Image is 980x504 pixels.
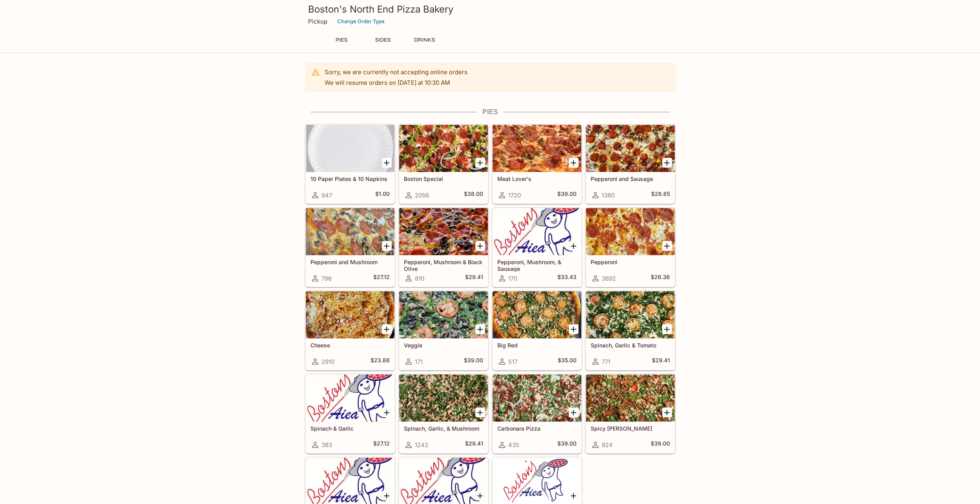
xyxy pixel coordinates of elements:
[399,208,488,255] div: Pepperoni, Mushroom & Black Olive
[492,124,582,204] a: Meat Lover's1720$39.00
[305,374,395,453] a: Spinach & Garlic383$27.12
[557,274,577,283] h5: $33.43
[475,158,485,168] button: Add Boston Special
[475,491,485,500] button: Add Build Your Own - White Style w/ Cheese
[569,241,579,251] button: Add Pepperoni, Mushroom, & Sausage
[602,275,616,282] span: 3692
[399,374,488,422] div: Spinach, Garlic, & Mushroom
[497,259,577,272] h5: Pepperoni, Mushroom, & Sausage
[557,190,577,200] h5: $39.00
[415,192,429,199] span: 2056
[305,208,395,287] a: Pepperoni and Mushroom796$27.12
[310,175,390,182] h5: 10 Paper Plates & 10 Napkins
[651,440,670,449] h5: $39.00
[324,35,359,46] button: PIES
[321,441,332,449] span: 383
[569,158,579,168] button: Add Meat Lover's
[508,275,517,282] span: 170
[415,275,424,282] span: 810
[497,425,577,432] h5: Carbonara Pizza
[508,441,519,449] span: 435
[404,175,483,182] h5: Boston Special
[602,192,615,199] span: 1380
[602,358,610,365] span: 771
[375,190,390,200] h5: $1.00
[662,241,672,251] button: Add Pepperoni
[464,190,483,200] h5: $38.00
[569,407,579,417] button: Add Carbonara Pizza
[382,407,392,417] button: Add Spinach & Garlic
[415,441,428,449] span: 1242
[310,259,390,265] h5: Pepperoni and Mushroom
[586,374,675,453] a: Spicy [PERSON_NAME]824$39.00
[305,124,395,204] a: 10 Paper Plates & 10 Napkins947$1.00
[651,190,670,200] h5: $28.65
[399,291,488,338] div: Veggie
[497,175,577,182] h5: Meat Lover's
[321,192,332,199] span: 947
[399,374,488,453] a: Spinach, Garlic, & Mushroom1242$29.41
[557,440,577,449] h5: $39.00
[586,124,675,204] a: Pepperoni and Sausage1380$28.65
[465,440,483,449] h5: $29.41
[651,274,670,283] h5: $26.36
[308,18,327,25] p: Pickup
[306,374,394,422] div: Spinach & Garlic
[493,125,581,172] div: Meat Lover's
[591,175,670,182] h5: Pepperoni and Sausage
[305,291,395,370] a: Cheese2910$23.88
[508,192,521,199] span: 1720
[399,291,488,370] a: Veggie171$39.00
[306,208,394,255] div: Pepperoni and Mushroom
[586,291,675,370] a: Spinach, Garlic & Tomato771$29.41
[586,374,675,422] div: Spicy Jenny
[475,407,485,417] button: Add Spinach, Garlic, & Mushroom
[382,324,392,334] button: Add Cheese
[321,358,334,365] span: 2910
[382,158,392,168] button: Add 10 Paper Plates & 10 Napkins
[558,357,577,366] h5: $35.00
[306,125,394,172] div: 10 Paper Plates & 10 Napkins
[464,357,483,366] h5: $39.00
[475,324,485,334] button: Add Veggie
[321,275,332,282] span: 796
[404,259,483,272] h5: Pepperoni, Mushroom & Black Olive
[586,125,675,172] div: Pepperoni and Sausage
[652,357,670,366] h5: $29.41
[497,342,577,349] h5: Big Red
[591,425,670,432] h5: Spicy [PERSON_NAME]
[310,342,390,349] h5: Cheese
[591,259,670,265] h5: Pepperoni
[373,274,390,283] h5: $27.12
[493,374,581,422] div: Carbonara Pizza
[492,374,582,453] a: Carbonara Pizza435$39.00
[493,208,581,255] div: Pepperoni, Mushroom, & Sausage
[404,342,483,349] h5: Veggie
[334,15,388,27] button: Change Order Type
[662,158,672,168] button: Add Pepperoni and Sausage
[569,324,579,334] button: Add Big Red
[415,358,423,365] span: 171
[602,441,613,449] span: 824
[493,291,581,338] div: Big Red
[305,108,675,116] h4: PIES
[569,491,579,500] button: Add Daily Specials 1/2 & 1/2 Combo
[399,124,488,204] a: Boston Special2056$38.00
[399,208,488,287] a: Pepperoni, Mushroom & Black Olive810$29.41
[399,125,488,172] div: Boston Special
[492,291,582,370] a: Big Red517$35.00
[662,324,672,334] button: Add Spinach, Garlic & Tomato
[475,241,485,251] button: Add Pepperoni, Mushroom & Black Olive
[365,35,401,46] button: SIDES
[370,357,390,366] h5: $23.88
[591,342,670,349] h5: Spinach, Garlic & Tomato
[586,291,675,338] div: Spinach, Garlic & Tomato
[308,3,672,15] h3: Boston's North End Pizza Bakery
[407,35,442,46] button: DRINKS
[465,274,483,283] h5: $29.41
[586,208,675,255] div: Pepperoni
[325,68,467,76] p: Sorry, we are currently not accepting online orders
[382,241,392,251] button: Add Pepperoni and Mushroom
[492,208,582,287] a: Pepperoni, Mushroom, & Sausage170$33.43
[373,440,390,449] h5: $27.12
